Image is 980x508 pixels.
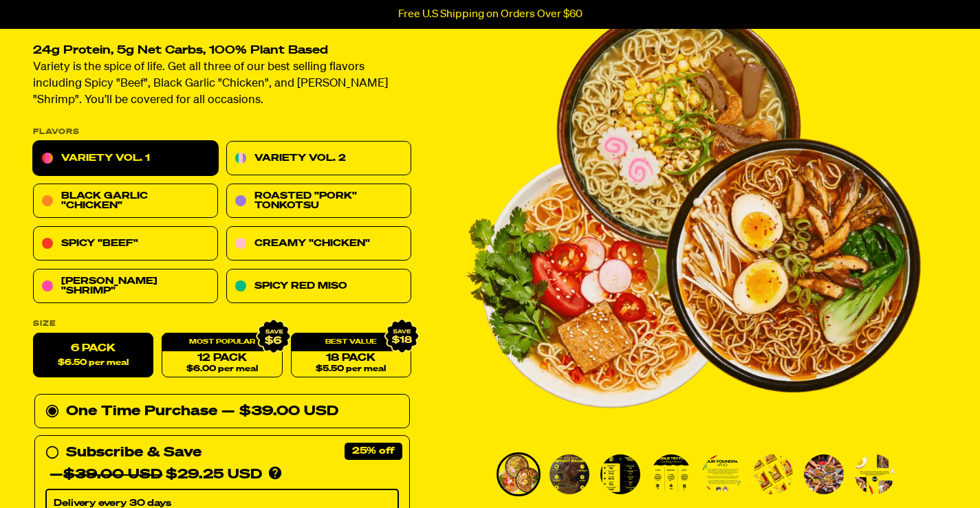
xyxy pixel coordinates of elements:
[58,359,129,368] span: $6.50 per meal
[33,129,411,136] p: Flavors
[33,269,218,304] a: [PERSON_NAME] "Shrimp"
[45,401,399,423] div: One Time Purchase
[226,269,411,304] a: Spicy Red Miso
[600,454,640,494] img: Variety Vol. 1
[497,452,541,496] li: Go to slide 1
[221,401,338,423] div: — $39.00 USD
[226,184,411,219] a: Roasted "Pork" Tonkotsu
[702,454,742,494] img: Variety Vol. 1
[804,454,844,494] img: Variety Vol. 1
[226,227,411,261] a: Creamy "Chicken"
[66,442,202,464] div: Subscribe & Save
[162,333,282,378] a: 12 Pack$6.00 per meal
[63,468,162,482] del: $39.00 USD
[547,452,591,496] li: Go to slide 2
[649,452,693,496] li: Go to slide 4
[33,320,411,328] label: Size
[598,452,642,496] li: Go to slide 3
[33,227,218,261] a: Spicy "Beef"
[291,333,411,378] a: 18 Pack$5.50 per meal
[751,452,795,496] li: Go to slide 6
[33,142,218,176] a: Variety Vol. 1
[549,454,589,494] img: Variety Vol. 1
[33,60,411,109] p: Variety is the spice of life. Get all three of our best selling flavors including Spicy "Beef", B...
[50,464,262,486] div: — $29.25 USD
[33,45,411,57] h2: 24g Protein, 5g Net Carbs, 100% Plant Based
[499,454,538,494] img: Variety Vol. 1
[700,452,744,496] li: Go to slide 5
[853,452,897,496] li: Go to slide 8
[316,365,386,374] span: $5.50 per meal
[802,452,846,496] li: Go to slide 7
[226,142,411,176] a: Variety Vol. 2
[753,454,793,494] img: Variety Vol. 1
[33,333,153,378] label: 6 Pack
[398,8,582,21] p: Free U.S Shipping on Orders Over $60
[464,452,922,496] div: PDP main carousel thumbnails
[855,454,895,494] img: Variety Vol. 1
[33,184,218,219] a: Black Garlic "Chicken"
[651,454,691,494] img: Variety Vol. 1
[186,365,258,374] span: $6.00 per meal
